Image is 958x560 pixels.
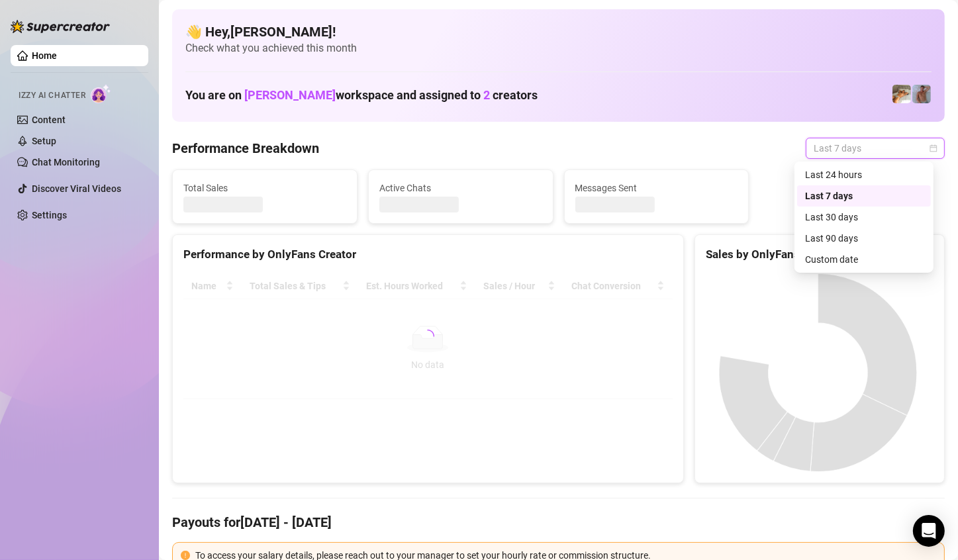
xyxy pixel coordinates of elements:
[797,164,931,185] div: Last 24 hours
[483,88,490,102] span: 2
[181,551,190,560] span: exclamation-circle
[797,249,931,270] div: Custom date
[32,183,121,194] a: Discover Viral Videos
[805,231,923,246] div: Last 90 days
[814,138,937,158] span: Last 7 days
[930,144,937,152] span: calendar
[805,167,923,182] div: Last 24 hours
[19,89,85,102] span: Izzy AI Chatter
[419,327,437,345] span: loading
[11,20,110,33] img: logo-BBDzfeDw.svg
[32,157,100,167] a: Chat Monitoring
[183,181,346,195] span: Total Sales
[32,115,66,125] a: Content
[706,246,934,263] div: Sales by OnlyFans Creator
[32,50,57,61] a: Home
[91,84,111,103] img: AI Chatter
[797,207,931,228] div: Last 30 days
[185,41,932,56] span: Check what you achieved this month
[892,85,911,103] img: Zac
[797,228,931,249] div: Last 90 days
[913,515,945,547] div: Open Intercom Messenger
[172,139,319,158] h4: Performance Breakdown
[183,246,673,263] div: Performance by OnlyFans Creator
[172,513,945,532] h4: Payouts for [DATE] - [DATE]
[575,181,738,195] span: Messages Sent
[805,189,923,203] div: Last 7 days
[805,252,923,267] div: Custom date
[185,23,932,41] h4: 👋 Hey, [PERSON_NAME] !
[244,88,336,102] span: [PERSON_NAME]
[912,85,931,103] img: Joey
[379,181,542,195] span: Active Chats
[797,185,931,207] div: Last 7 days
[32,210,67,220] a: Settings
[805,210,923,224] div: Last 30 days
[32,136,56,146] a: Setup
[185,88,538,103] h1: You are on workspace and assigned to creators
